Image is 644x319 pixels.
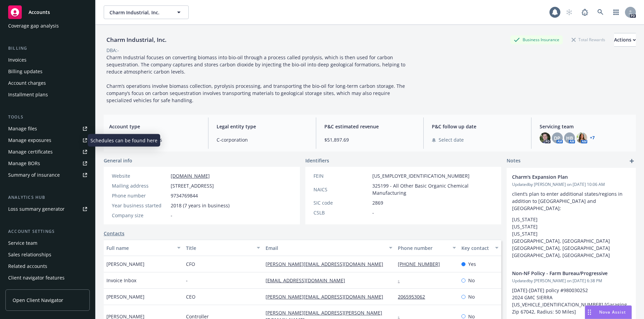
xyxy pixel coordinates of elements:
span: 325199 - All Other Basic Organic Chemical Manufacturing [372,182,493,196]
span: Charm Industrial, Inc. [109,9,168,16]
a: Manage files [5,123,90,134]
span: Accounts [29,10,50,15]
div: Billing updates [8,66,43,77]
span: $51,897.69 [324,136,415,143]
div: NAICS [313,186,370,193]
a: add [628,157,636,165]
span: Nova Assist [599,309,626,315]
div: Full name [106,244,173,252]
div: Mailing address [112,182,168,189]
div: Website [112,172,168,179]
div: Service team [8,238,37,249]
img: photo [540,132,550,143]
div: Tools [5,114,90,121]
p: client’s plan to enter additional states/regions in addition to [GEOGRAPHIC_DATA] and [GEOGRAPHIC... [512,190,630,212]
a: 2065953062 [398,293,430,300]
span: No [468,293,475,300]
div: Account settings [5,228,90,235]
div: Summary of insurance [8,170,60,180]
button: Phone number [395,240,459,256]
span: C-corporation [217,136,307,143]
button: Nova Assist [585,305,632,319]
span: Yes [468,260,476,268]
span: Select date [439,136,464,143]
div: Related accounts [8,261,47,272]
button: Charm Industrial, Inc. [104,5,189,19]
button: Full name [104,240,183,256]
div: Manage exposures [8,135,51,146]
div: SIC code [313,199,370,206]
a: Accounts [5,3,90,22]
span: 2869 [372,199,383,206]
p: [US_STATE] [US_STATE] [US_STATE] [GEOGRAPHIC_DATA], [GEOGRAPHIC_DATA] [GEOGRAPHIC_DATA], [GEOGRAP... [512,216,630,259]
div: Charm's Expansion PlanUpdatedby [PERSON_NAME] on [DATE] 10:06 AMclient’s plan to enter additional... [507,168,636,264]
span: General info [104,157,132,164]
span: Updated by [PERSON_NAME] on [DATE] 10:06 AM [512,181,630,188]
div: CSLB [313,209,370,216]
a: Loss summary generator [5,204,90,214]
a: - [398,277,405,284]
a: Search [594,5,607,19]
div: Installment plans [8,89,48,100]
div: DBA: - [106,47,119,54]
span: Invoice Inbox [106,277,136,284]
a: [PERSON_NAME][EMAIL_ADDRESS][DOMAIN_NAME] [266,261,389,267]
div: Drag to move [585,306,594,319]
span: Open Client Navigator [13,297,63,304]
div: Loss summary generator [8,204,65,214]
span: [US_EMPLOYER_IDENTIFICATION_NUMBER] [372,172,470,179]
span: Identifiers [305,157,329,164]
a: [PERSON_NAME][EMAIL_ADDRESS][DOMAIN_NAME] [266,293,389,300]
span: [PERSON_NAME] [106,293,145,300]
a: Service team [5,238,90,249]
div: Phone number [398,244,448,252]
div: Key contact [461,244,491,252]
span: - [186,277,188,284]
div: Charm Industrial, Inc. [104,35,169,44]
img: photo [576,132,587,143]
a: Contacts [104,230,124,237]
a: Manage BORs [5,158,90,169]
div: Coverage gap analysis [8,20,59,31]
span: Legal entity type [217,123,307,130]
span: [PERSON_NAME] [106,260,145,268]
div: Email [266,244,385,252]
span: Notes [507,157,521,165]
span: 9734769844 [171,192,198,199]
a: Client navigator features [5,272,90,283]
a: Related accounts [5,261,90,272]
button: Key contact [459,240,501,256]
button: Actions [614,33,636,47]
span: 2018 (7 years in business) [171,202,230,209]
a: Sales relationships [5,249,90,260]
div: Invoices [8,54,27,65]
span: No [468,277,475,284]
div: Account charges [8,78,46,89]
a: Start snowing [562,5,576,19]
a: Billing updates [5,66,90,77]
span: DP [554,134,560,142]
div: Title [186,244,253,252]
a: Report a Bug [578,5,592,19]
div: Client navigator features [8,272,65,283]
span: P&C follow up date [432,123,523,130]
div: Manage files [8,123,37,134]
a: [EMAIL_ADDRESS][DOMAIN_NAME] [266,277,351,284]
a: Manage exposures [5,135,90,146]
a: Invoices [5,54,90,65]
span: CEO [186,293,196,300]
a: Switch app [609,5,623,19]
span: - [372,209,374,216]
span: Updated by [PERSON_NAME] on [DATE] 6:38 PM [512,278,630,284]
span: Non-NF Policy - Farm Bureau/Progressive [512,270,613,277]
div: Analytics hub [5,194,90,201]
div: FEIN [313,172,370,179]
span: Servicing team [540,123,630,130]
div: Company size [112,212,168,219]
div: Total Rewards [568,35,609,44]
span: CFO [186,260,195,268]
div: Billing [5,45,90,52]
div: Phone number [112,192,168,199]
a: [PHONE_NUMBER] [398,261,445,267]
a: Installment plans [5,89,90,100]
